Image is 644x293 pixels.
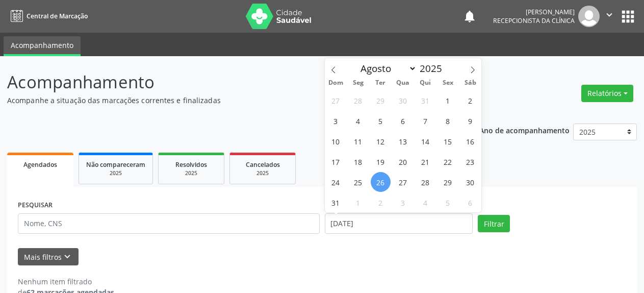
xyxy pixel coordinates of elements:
[493,16,575,25] span: Recepcionista da clínica
[493,8,575,16] div: [PERSON_NAME]
[62,251,73,262] i: keyboard_arrow_down
[348,152,368,172] span: Agosto 18, 2025
[326,131,346,151] span: Agosto 10, 2025
[478,215,510,232] button: Filtrar
[369,80,392,86] span: Ter
[393,192,413,212] span: Setembro 3, 2025
[86,169,145,177] div: 2025
[326,152,346,172] span: Agosto 17, 2025
[600,6,619,27] button: 
[438,131,458,151] span: Agosto 15, 2025
[416,90,435,110] span: Julho 31, 2025
[18,276,114,287] div: Nenhum item filtrado
[7,69,448,95] p: Acompanhamento
[371,90,391,110] span: Julho 29, 2025
[604,9,615,20] i: 
[348,172,368,192] span: Agosto 25, 2025
[348,131,368,151] span: Agosto 11, 2025
[326,172,346,192] span: Agosto 24, 2025
[326,90,346,110] span: Julho 27, 2025
[459,80,481,86] span: Sáb
[4,36,81,56] a: Acompanhamento
[348,90,368,110] span: Julho 28, 2025
[416,131,435,151] span: Agosto 14, 2025
[393,172,413,192] span: Agosto 27, 2025
[325,213,473,234] input: Selecione um intervalo
[237,169,288,177] div: 2025
[246,160,280,169] span: Cancelados
[23,160,57,169] span: Agendados
[417,62,450,75] input: Year
[460,90,480,110] span: Agosto 2, 2025
[393,111,413,131] span: Agosto 6, 2025
[438,192,458,212] span: Setembro 5, 2025
[460,111,480,131] span: Agosto 9, 2025
[414,80,436,86] span: Qui
[18,248,79,266] button: Mais filtroskeyboard_arrow_down
[416,172,435,192] span: Agosto 28, 2025
[86,160,145,169] span: Não compareceram
[326,111,346,131] span: Agosto 3, 2025
[438,111,458,131] span: Agosto 8, 2025
[371,192,391,212] span: Setembro 2, 2025
[581,85,633,102] button: Relatórios
[175,160,207,169] span: Resolvidos
[348,111,368,131] span: Agosto 4, 2025
[479,124,570,136] p: Ano de acompanhamento
[460,152,480,172] span: Agosto 23, 2025
[18,213,320,234] input: Nome, CNS
[460,131,480,151] span: Agosto 16, 2025
[460,172,480,192] span: Agosto 30, 2025
[460,192,480,212] span: Setembro 6, 2025
[347,80,369,86] span: Seg
[371,131,391,151] span: Agosto 12, 2025
[393,131,413,151] span: Agosto 13, 2025
[7,8,88,25] a: Central de Marcação
[371,111,391,131] span: Agosto 5, 2025
[438,172,458,192] span: Agosto 29, 2025
[416,111,435,131] span: Agosto 7, 2025
[578,6,600,27] img: img
[438,90,458,110] span: Agosto 1, 2025
[326,192,346,212] span: Agosto 31, 2025
[371,172,391,192] span: Agosto 26, 2025
[619,8,637,26] button: apps
[436,80,459,86] span: Sex
[371,152,391,172] span: Agosto 19, 2025
[393,90,413,110] span: Julho 30, 2025
[356,61,417,76] select: Month
[27,12,88,20] span: Central de Marcação
[462,9,477,23] button: notifications
[348,192,368,212] span: Setembro 1, 2025
[18,198,53,213] label: PESQUISAR
[416,152,435,172] span: Agosto 21, 2025
[438,152,458,172] span: Agosto 22, 2025
[393,152,413,172] span: Agosto 20, 2025
[166,169,217,177] div: 2025
[7,95,448,106] p: Acompanhe a situação das marcações correntes e finalizadas
[325,80,347,86] span: Dom
[392,80,414,86] span: Qua
[416,192,435,212] span: Setembro 4, 2025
